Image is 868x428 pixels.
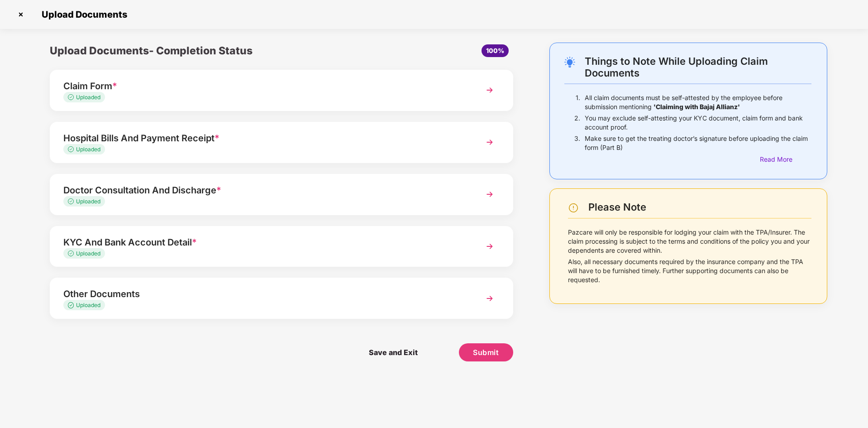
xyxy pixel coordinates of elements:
[568,257,811,284] p: Also, all necessary documents required by the insurance company and the TPA will have to be furni...
[482,186,498,202] img: svg+xml;base64,PHN2ZyBpZD0iTmV4dCIgeG1sbnM9Imh0dHA6Ly93d3cudzMub3JnLzIwMDAvc3ZnIiB3aWR0aD0iMzYiIG...
[585,93,811,111] p: All claim documents must be self-attested by the employee before submission mentioning
[68,198,76,204] img: svg+xml;base64,PHN2ZyB4bWxucz0iaHR0cDovL3d3dy53My5vcmcvMjAwMC9zdmciIHdpZHRoPSIxMy4zMzMiIGhlaWdodD...
[33,9,132,20] span: Upload Documents
[63,287,463,301] div: Other Documents
[360,343,427,361] span: Save and Exit
[486,47,504,54] span: 100%
[459,343,513,361] button: Submit
[76,302,100,308] span: Uploaded
[63,79,463,93] div: Claim Form
[760,154,811,164] div: Read More
[76,94,100,101] span: Uploaded
[482,82,498,98] img: svg+xml;base64,PHN2ZyBpZD0iTmV4dCIgeG1sbnM9Imh0dHA6Ly93d3cudzMub3JnLzIwMDAvc3ZnIiB3aWR0aD0iMzYiIG...
[482,290,498,307] img: svg+xml;base64,PHN2ZyBpZD0iTmV4dCIgeG1sbnM9Imh0dHA6Ly93d3cudzMub3JnLzIwMDAvc3ZnIiB3aWR0aD0iMzYiIG...
[63,183,463,197] div: Doctor Consultation And Discharge
[76,198,100,205] span: Uploaded
[585,55,811,79] div: Things to Note While Uploading Claim Documents
[68,302,76,308] img: svg+xml;base64,PHN2ZyB4bWxucz0iaHR0cDovL3d3dy53My5vcmcvMjAwMC9zdmciIHdpZHRoPSIxMy4zMzMiIGhlaWdodD...
[585,114,811,132] p: You may exclude self-attesting your KYC document, claim form and bank account proof.
[68,250,76,256] img: svg+xml;base64,PHN2ZyB4bWxucz0iaHR0cDovL3d3dy53My5vcmcvMjAwMC9zdmciIHdpZHRoPSIxMy4zMzMiIGhlaWdodD...
[482,134,498,150] img: svg+xml;base64,PHN2ZyBpZD0iTmV4dCIgeG1sbnM9Imh0dHA6Ly93d3cudzMub3JnLzIwMDAvc3ZnIiB3aWR0aD0iMzYiIG...
[482,238,498,255] img: svg+xml;base64,PHN2ZyBpZD0iTmV4dCIgeG1sbnM9Imh0dHA6Ly93d3cudzMub3JnLzIwMDAvc3ZnIiB3aWR0aD0iMzYiIG...
[588,201,811,213] div: Please Note
[568,228,811,255] p: Pazcare will only be responsible for lodging your claim with the TPA/Insurer. The claim processin...
[568,202,579,213] img: svg+xml;base64,PHN2ZyBpZD0iV2FybmluZ18tXzI0eDI0IiBkYXRhLW5hbWU9Ildhcm5pbmcgLSAyNHgyNCIgeG1sbnM9Im...
[76,146,100,153] span: Uploaded
[63,131,463,145] div: Hospital Bills And Payment Receipt
[50,43,359,59] div: Upload Documents- Completion Status
[76,250,100,257] span: Uploaded
[68,146,76,152] img: svg+xml;base64,PHN2ZyB4bWxucz0iaHR0cDovL3d3dy53My5vcmcvMjAwMC9zdmciIHdpZHRoPSIxMy4zMzMiIGhlaWdodD...
[574,134,580,152] p: 3.
[14,7,28,22] img: svg+xml;base64,PHN2ZyBpZD0iQ3Jvc3MtMzJ4MzIiIHhtbG5zPSJodHRwOi8vd3d3LnczLm9yZy8yMDAwL3N2ZyIgd2lkdG...
[473,347,499,357] span: Submit
[564,57,575,67] img: svg+xml;base64,PHN2ZyB4bWxucz0iaHR0cDovL3d3dy53My5vcmcvMjAwMC9zdmciIHdpZHRoPSIyNC4wOTMiIGhlaWdodD...
[574,114,580,132] p: 2.
[63,235,463,250] div: KYC And Bank Account Detail
[576,93,580,111] p: 1.
[585,134,811,152] p: Make sure to get the treating doctor’s signature before uploading the claim form (Part B)
[68,94,76,100] img: svg+xml;base64,PHN2ZyB4bWxucz0iaHR0cDovL3d3dy53My5vcmcvMjAwMC9zdmciIHdpZHRoPSIxMy4zMzMiIGhlaWdodD...
[653,103,740,111] b: 'Claiming with Bajaj Allianz'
